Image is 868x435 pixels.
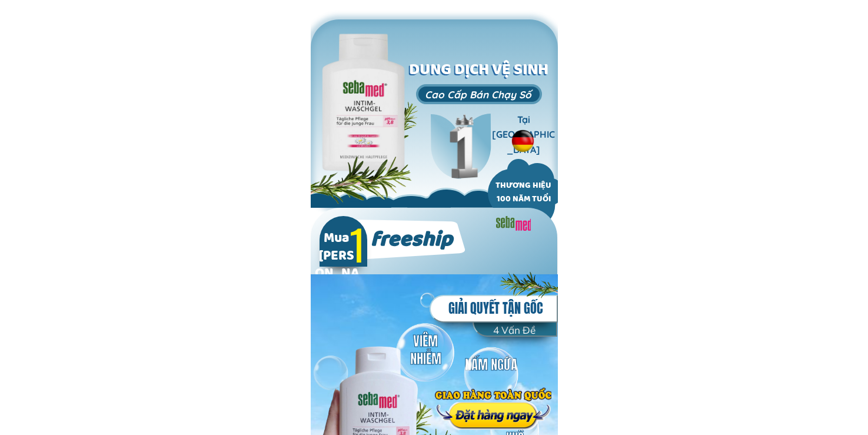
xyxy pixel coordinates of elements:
h3: Cao Cấp Bán Chạy Số [416,87,541,102]
h5: GIẢI QUYẾT TẬN GỐC [438,298,553,319]
h2: 1 [343,217,372,271]
h3: Tại [GEOGRAPHIC_DATA] [492,112,556,158]
h2: freeship [347,225,475,259]
h2: Mua [PERSON_NAME] [315,231,359,302]
h1: DUNG DỊCH VỆ SINH [407,59,551,84]
h2: THƯƠNG HIỆU 100 NĂM TUỔI [490,180,557,207]
h5: 4 Vấn Đề [480,322,548,338]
